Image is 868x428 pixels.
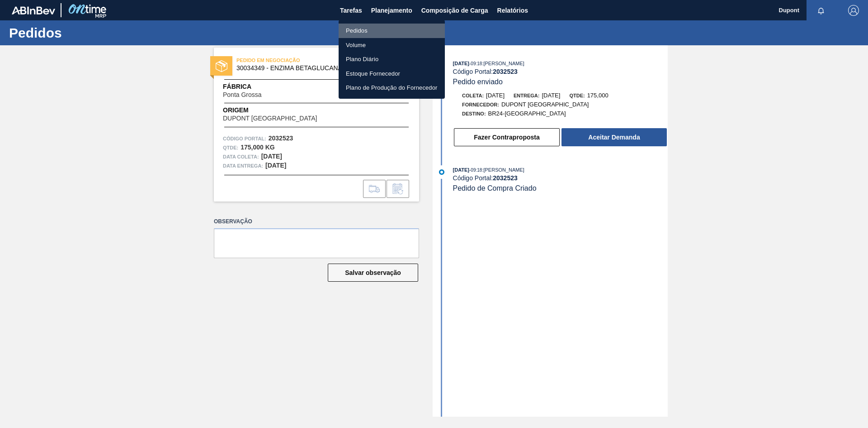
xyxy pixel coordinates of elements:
[339,24,445,38] a: Pedidos
[339,81,445,95] a: Plano de Produção do Fornecedor
[339,38,445,53] a: Volume
[339,52,445,67] a: Plano Diário
[339,67,445,81] a: Estoque Fornecedor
